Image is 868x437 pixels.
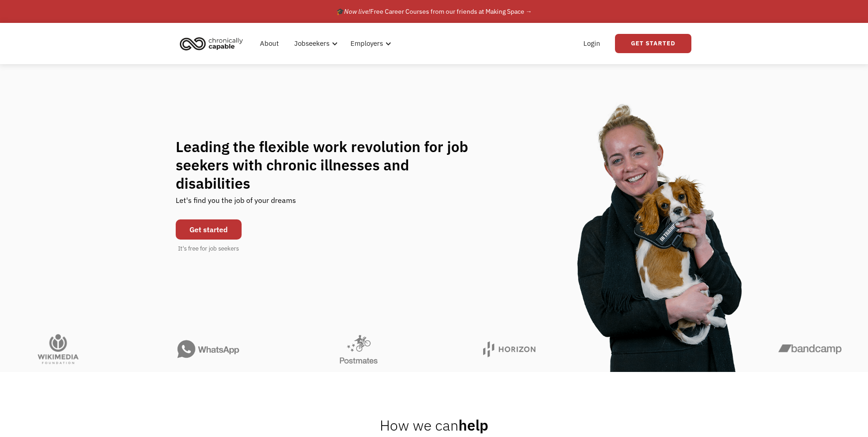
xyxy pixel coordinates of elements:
[176,219,242,240] a: Get started
[254,29,284,58] a: About
[177,33,250,54] a: home
[336,6,532,17] div: 🎓 Free Career Courses from our friends at Making Space →
[345,29,394,58] div: Employers
[289,29,340,58] div: Jobseekers
[178,244,239,253] div: It's free for job seekers
[176,192,296,215] div: Let's find you the job of your dreams
[350,38,383,49] div: Employers
[294,38,329,49] div: Jobseekers
[176,137,486,192] h1: Leading the flexible work revolution for job seekers with chronic illnesses and disabilities
[615,34,691,53] a: Get Started
[578,29,606,58] a: Login
[380,415,458,435] span: How we can
[177,33,246,54] img: Chronically Capable logo
[344,7,370,16] em: Now live!
[380,416,488,434] h2: help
